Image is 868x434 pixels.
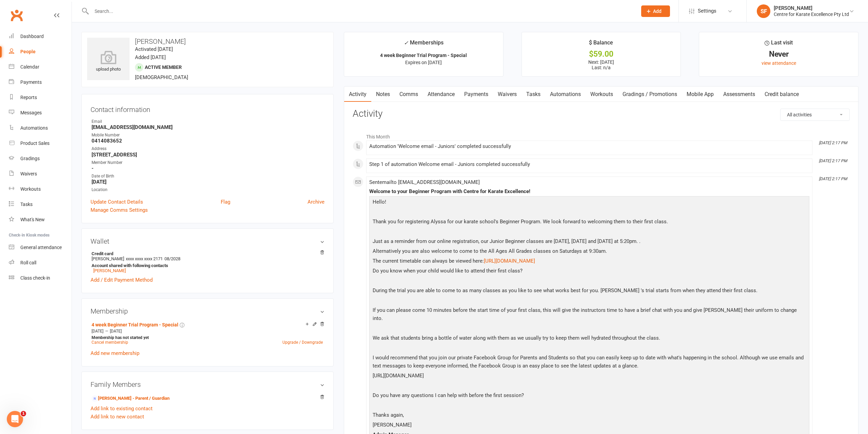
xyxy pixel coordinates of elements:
p: If you can please come 10 minutes before the start time of your first class, this will give the i... [371,306,808,324]
a: Dashboard [9,29,72,44]
a: Cancel membership [92,340,128,345]
p: Alternatively you are also welcome to come to the All Ages All Grades classes on Saturdays at 9:3... [371,247,808,257]
div: $59.00 [528,51,675,58]
div: Product Sales [20,140,50,146]
a: Add new membership [91,350,139,356]
div: Address [92,146,324,152]
p: [URL][DOMAIN_NAME] [371,372,808,381]
a: Flag [221,198,230,206]
div: — [90,328,324,334]
a: Class kiosk mode [9,270,72,286]
strong: [STREET_ADDRESS] [92,152,324,158]
span: 08/2028 [164,256,180,261]
a: Calendar [9,59,72,75]
p: [PERSON_NAME] [371,421,808,431]
strong: Credit card [92,251,321,256]
span: [DATE] [92,329,103,334]
div: Reports [20,95,37,100]
p: I would recommend that you join our private Facebook Group for Parents and Students so that you c... [371,354,808,372]
a: Attendance [423,87,459,102]
i: [DATE] 2:17 PM [819,158,847,163]
a: Roll call [9,255,72,270]
a: Workouts [586,87,618,102]
a: Waivers [9,166,72,182]
strong: 0414083652 [92,138,324,144]
div: People [20,49,36,54]
a: Payments [9,75,72,90]
a: Tasks [521,87,545,102]
div: Tasks [20,202,33,207]
a: Workouts [9,182,72,197]
p: Do you have any questions I can help with before the first session? [371,391,808,401]
p: Do you know when your child would like to attend their first class? [371,267,808,277]
a: Payments [459,87,493,102]
a: Archive [308,198,324,206]
i: [DATE] 2:17 PM [819,140,847,145]
h3: [PERSON_NAME] [87,38,328,45]
strong: [DATE] [92,179,324,185]
button: Add [641,5,670,17]
a: Notes [371,87,395,102]
span: Settings [698,3,716,19]
div: Gradings [20,156,40,161]
div: Roll call [20,260,36,265]
span: 1 [21,411,26,416]
a: Reports [9,90,72,105]
a: Add / Edit Payment Method [91,276,153,284]
a: Upgrade / Downgrade [282,340,323,345]
strong: [EMAIL_ADDRESS][DOMAIN_NAME] [92,124,324,130]
a: view attendance [762,60,796,66]
div: Calendar [20,64,39,70]
a: Automations [9,120,72,136]
h3: Family Members [91,381,324,388]
div: Member Number [92,159,324,166]
div: Dashboard [20,34,44,39]
div: Welcome to your Beginner Program with Centre for Karate Excellence! [369,189,809,194]
p: Just as a reminder from our online registration, our Junior Beginner classes are [DATE], [DATE] a... [371,237,808,247]
a: Activity [344,87,371,102]
strong: Membership has not started yet [92,335,149,340]
a: Add link to existing contact [91,404,153,413]
h3: Activity [353,109,850,119]
div: Messages [20,110,42,115]
a: [PERSON_NAME] [93,268,126,273]
span: [DEMOGRAPHIC_DATA] [135,74,188,80]
a: Update Contact Details [91,198,143,206]
h3: Contact information [91,103,324,113]
span: Add [653,8,662,14]
span: Active member [145,64,182,70]
div: Mobile Number [92,132,324,138]
p: Thank you for registering Alyssa for our karate school's Beginner Program. We look forward to wel... [371,218,808,227]
a: 4 week Beginner Trial Program - Special [92,322,178,327]
div: What's New [20,217,45,222]
a: Product Sales [9,136,72,151]
a: Gradings [9,151,72,166]
div: Centre for Karate Excellence Pty Ltd [774,11,849,17]
a: What's New [9,212,72,227]
a: Gradings / Promotions [618,87,682,102]
div: Class check-in [20,275,50,281]
div: Memberships [404,38,443,51]
div: Automations [20,125,48,131]
strong: Account shared with following contacts [92,263,321,268]
div: Location [92,187,324,193]
div: General attendance [20,245,62,250]
a: General attendance kiosk mode [9,240,72,255]
strong: 4 week Beginner Trial Program - Special [380,53,467,58]
a: Add link to new contact [91,413,144,421]
p: During the trial you are able to come to as many classes as you like to see what works best for y... [371,286,808,296]
a: Automations [545,87,586,102]
input: Search... [90,6,632,16]
h3: Membership [91,307,324,315]
span: Expires on [DATE] [405,60,442,65]
a: Assessments [718,87,760,102]
div: Email [92,118,324,125]
div: Waivers [20,171,37,176]
span: [DATE] [110,329,122,334]
a: Waivers [493,87,521,102]
p: Thanks again, [371,411,808,421]
div: [PERSON_NAME] [774,5,849,11]
div: upload photo [87,51,130,73]
a: People [9,44,72,59]
time: Activated [DATE] [135,46,173,52]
